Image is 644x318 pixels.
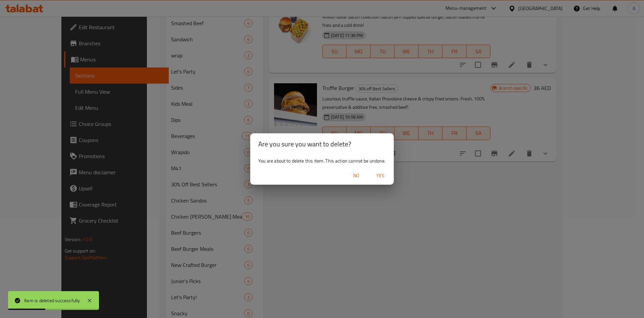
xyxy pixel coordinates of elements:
span: No [348,172,364,180]
span: Yes [372,172,388,180]
button: No [345,170,367,182]
button: Yes [370,170,391,182]
h2: Are you sure you want to delete? [258,139,386,149]
div: Item is deleted successfully [24,297,80,304]
div: You are about to delete this item. This action cannot be undone. [250,155,394,167]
